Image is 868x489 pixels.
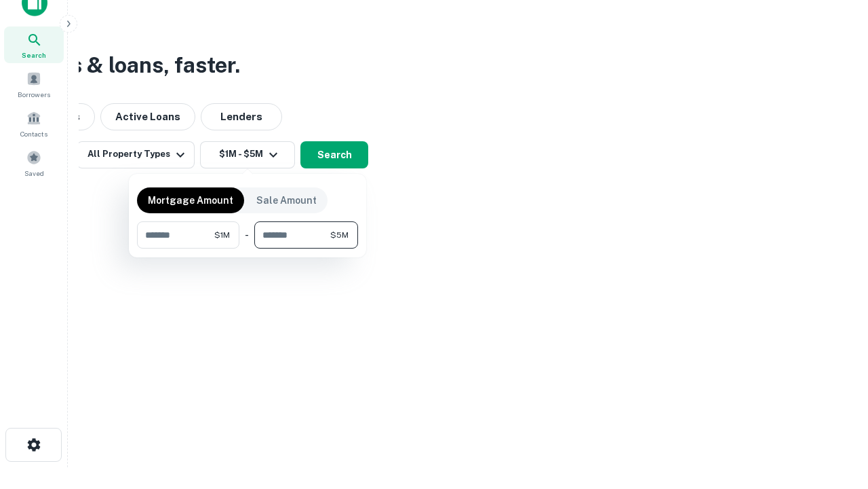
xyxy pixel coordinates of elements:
[148,193,233,208] p: Mortgage Amount
[256,193,317,208] p: Sale Amount
[330,229,349,241] span: $5M
[245,221,249,249] div: -
[214,229,230,241] span: $1M
[800,380,868,446] iframe: Chat Widget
